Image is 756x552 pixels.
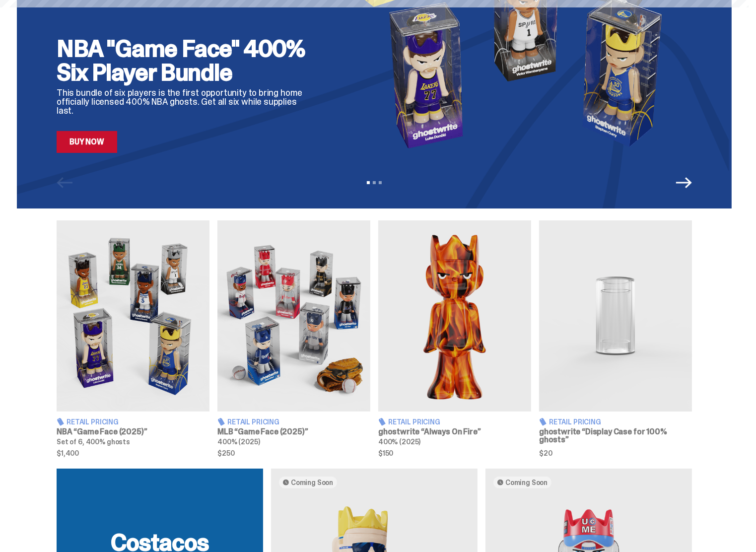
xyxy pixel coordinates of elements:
[57,450,209,457] span: $1,400
[539,428,692,444] h3: ghostwrite “Display Case for 100% ghosts”
[57,428,209,436] h3: NBA “Game Face (2025)”
[217,220,370,412] img: Game Face (2025)
[57,88,315,115] p: This bundle of six players is the first opportunity to bring home officially licensed 400% NBA gh...
[378,450,531,457] span: $150
[217,450,370,457] span: $250
[227,418,279,425] span: Retail Pricing
[539,220,692,457] a: Display Case for 100% ghosts Retail Pricing
[57,37,315,84] h2: NBA "Game Face" 400% Six Player Bundle
[291,479,333,486] span: Coming Soon
[539,220,692,412] img: Display Case for 100% ghosts
[505,479,548,486] span: Coming Soon
[676,175,692,191] button: Next
[549,418,601,425] span: Retail Pricing
[217,437,260,446] span: 400% (2025)
[378,220,531,457] a: Always On Fire Retail Pricing
[57,220,209,457] a: Game Face (2025) Retail Pricing
[388,418,440,425] span: Retail Pricing
[67,418,119,425] span: Retail Pricing
[378,428,531,436] h3: ghostwrite “Always On Fire”
[57,220,209,412] img: Game Face (2025)
[379,181,382,184] button: View slide 3
[217,220,370,457] a: Game Face (2025) Retail Pricing
[539,450,692,457] span: $20
[373,181,376,184] button: View slide 2
[378,437,420,446] span: 400% (2025)
[57,131,117,153] a: Buy Now
[57,437,130,446] span: Set of 6, 400% ghosts
[367,181,370,184] button: View slide 1
[378,220,531,412] img: Always On Fire
[217,428,370,436] h3: MLB “Game Face (2025)”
